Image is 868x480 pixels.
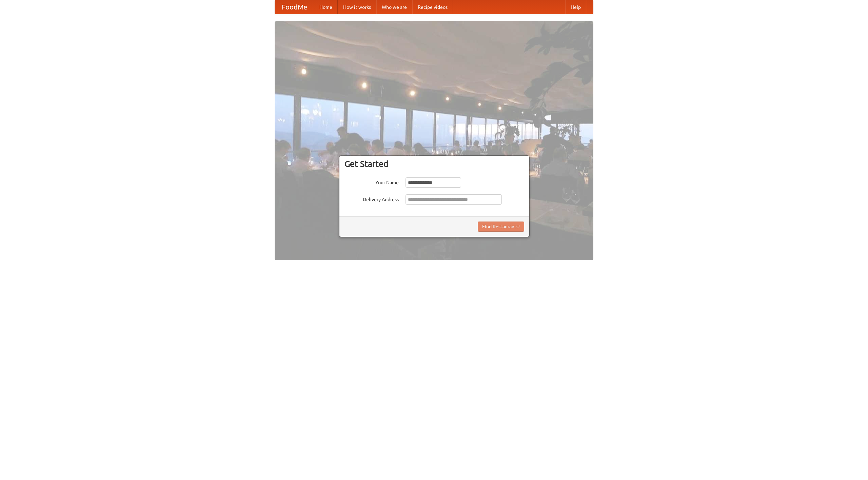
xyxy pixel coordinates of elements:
a: Recipe videos [412,0,453,14]
h3: Get Started [344,159,524,169]
a: FoodMe [275,0,314,14]
a: How it works [338,0,376,14]
a: Help [565,0,586,14]
a: Home [314,0,338,14]
label: Your Name [344,177,399,186]
label: Delivery Address [344,194,399,203]
a: Who we are [376,0,412,14]
button: Find Restaurants! [478,222,524,232]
